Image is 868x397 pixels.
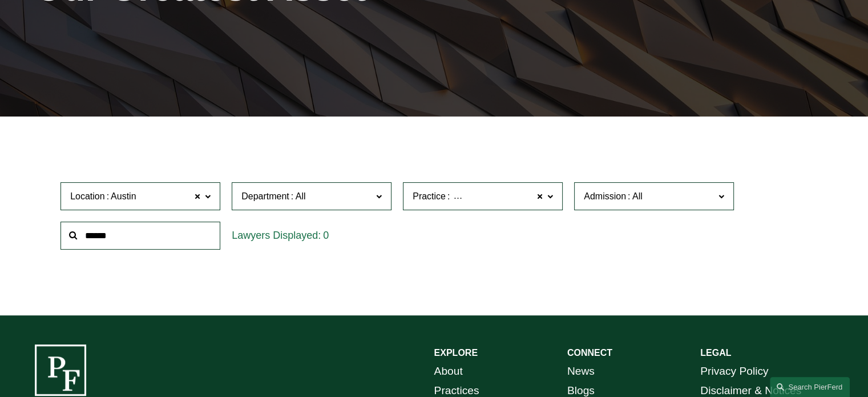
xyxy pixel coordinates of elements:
span: Location [70,191,105,201]
span: 0 [323,230,329,241]
span: Practice [413,191,446,201]
span: Admission [584,191,626,201]
a: About [434,362,463,382]
span: Privacy and Data Protection [451,189,564,204]
a: Search this site [770,377,850,397]
span: Austin [111,189,136,204]
a: Privacy Policy [700,362,768,382]
strong: EXPLORE [434,348,478,358]
span: Department [241,191,289,201]
a: News [567,362,595,382]
strong: CONNECT [567,348,612,358]
strong: LEGAL [700,348,731,358]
